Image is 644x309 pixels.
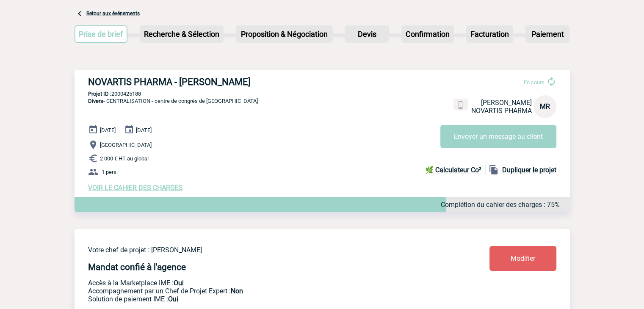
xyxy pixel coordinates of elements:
[88,91,111,97] b: Projet ID :
[100,155,149,162] span: 2 000 € HT au global
[88,262,186,272] h4: Mandat confié à l'agence
[100,127,116,133] span: [DATE]
[75,91,570,97] p: 2000425188
[75,26,127,42] p: Prise de brief
[141,26,223,42] p: Recherche & Sélection
[88,98,103,104] span: Divers
[88,246,439,254] p: Votre chef de projet : [PERSON_NAME]
[88,77,342,87] h3: NOVARTIS PHARMA - [PERSON_NAME]
[88,98,258,104] span: - CENTRALISATION - centre de congrès de [GEOGRAPHIC_DATA]
[237,26,332,42] p: Proposition & Négociation
[481,99,532,107] span: [PERSON_NAME]
[425,166,481,174] b: 🌿 Calculateur Co²
[88,295,439,303] p: Conformité aux process achat client, Prise en charge de la facturation, Mutualisation de plusieur...
[346,26,388,42] p: Devis
[100,142,152,148] span: [GEOGRAPHIC_DATA]
[489,165,499,175] img: file_copy-black-24dp.png
[524,79,544,86] span: En cours
[231,287,243,295] b: Non
[457,101,464,109] img: portable.png
[511,254,535,262] span: Modifier
[425,165,485,175] a: 🌿 Calculateur Co²
[471,107,532,115] span: NOVARTIS PHARMA
[440,125,556,148] button: Envoyer un message au client
[467,26,512,42] p: Facturation
[88,287,439,295] p: Prestation payante
[526,26,569,42] p: Paiement
[540,102,550,110] span: MR
[88,279,439,287] p: Accès à la Marketplace IME :
[168,295,178,303] b: Oui
[86,11,140,17] a: Retour aux événements
[136,127,152,133] span: [DATE]
[174,279,184,287] b: Oui
[402,26,453,42] p: Confirmation
[88,184,183,192] a: VOIR LE CAHIER DES CHARGES
[102,169,118,175] span: 1 pers.
[502,166,556,174] b: Dupliquer le projet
